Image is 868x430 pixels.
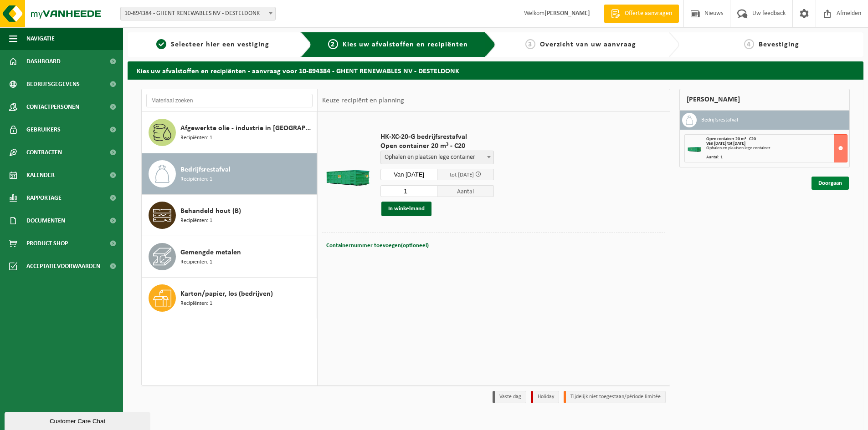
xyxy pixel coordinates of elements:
span: Selecteer hier een vestiging [171,41,269,48]
span: Open container 20 m³ - C20 [706,137,756,142]
div: Keuze recipiënt en planning [318,89,409,112]
a: 1Selecteer hier een vestiging [132,39,293,50]
span: Containernummer toevoegen(optioneel) [326,243,429,248]
a: Doorgaan [812,177,849,190]
span: Recipiënten: 1 [180,175,212,184]
span: 10-894384 - GHENT RENEWABLES NV - DESTELDONK [120,7,276,20]
span: Recipiënten: 1 [180,299,212,308]
strong: Van [DATE] tot [DATE] [706,141,745,146]
span: Bevestiging [759,41,799,48]
span: Navigatie [26,27,55,50]
a: Offerte aanvragen [604,5,679,23]
button: Afgewerkte olie - industrie in [GEOGRAPHIC_DATA] Recipiënten: 1 [142,112,317,153]
span: Rapportage [26,187,62,209]
strong: [PERSON_NAME] [544,10,590,17]
span: 3 [525,39,535,49]
li: Tijdelijk niet toegestaan/période limitée [564,391,666,403]
span: Gebruikers [26,118,61,141]
h3: Bedrijfsrestafval [701,113,738,127]
span: Ophalen en plaatsen lege container [380,151,494,164]
span: Kies uw afvalstoffen en recipiënten [343,41,468,48]
span: Aantal [437,185,494,197]
div: [PERSON_NAME] [679,89,850,111]
span: Offerte aanvragen [622,9,674,18]
button: Gemengde metalen Recipiënten: 1 [142,236,317,278]
span: Kalender [26,164,55,187]
input: Materiaal zoeken [146,94,313,107]
button: In winkelmand [381,202,431,216]
span: tot [DATE] [450,172,474,178]
span: Documenten [26,209,65,232]
span: 10-894384 - GHENT RENEWABLES NV - DESTELDONK [121,7,275,20]
span: Gemengde metalen [180,247,241,258]
span: Contactpersonen [26,96,79,118]
button: Karton/papier, los (bedrijven) Recipiënten: 1 [142,278,317,319]
span: Behandeld hout (B) [180,206,241,217]
span: Recipiënten: 1 [180,217,212,225]
span: Acceptatievoorwaarden [26,255,100,278]
div: Aantal: 1 [706,155,847,160]
button: Containernummer toevoegen(optioneel) [325,239,430,252]
button: Behandeld hout (B) Recipiënten: 1 [142,195,317,236]
iframe: chat widget [5,410,152,430]
span: 1 [156,39,166,49]
span: 4 [744,39,754,49]
button: Bedrijfsrestafval Recipiënten: 1 [142,153,317,195]
span: Bedrijfsrestafval [180,164,231,175]
span: Bedrijfsgegevens [26,73,80,96]
span: 2 [328,39,338,49]
li: Holiday [531,391,559,403]
input: Selecteer datum [380,169,437,180]
span: Open container 20 m³ - C20 [380,142,494,151]
span: Product Shop [26,232,68,255]
span: Karton/papier, los (bedrijven) [180,288,273,299]
span: Ophalen en plaatsen lege container [381,151,493,164]
span: Contracten [26,141,62,164]
span: Afgewerkte olie - industrie in [GEOGRAPHIC_DATA] [180,123,314,134]
div: Ophalen en plaatsen lege container [706,146,847,151]
li: Vaste dag [493,391,526,403]
span: Overzicht van uw aanvraag [540,41,636,48]
span: HK-XC-20-G bedrijfsrestafval [380,132,494,142]
h2: Kies uw afvalstoffen en recipiënten - aanvraag voor 10-894384 - GHENT RENEWABLES NV - DESTELDONK [128,61,863,79]
span: Recipiënten: 1 [180,258,212,267]
span: Recipiënten: 1 [180,134,212,142]
span: Dashboard [26,50,61,73]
